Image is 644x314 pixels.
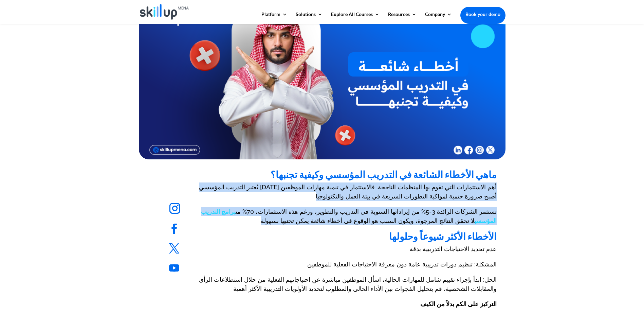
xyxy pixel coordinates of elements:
strong: التركيز على الكم بدلاً من الكيف [420,300,497,308]
a: Book your demo [460,7,505,22]
p: يُعتبر التدريب المؤسسي [DATE] أهم الاستثمارات التي تقوم بها المنظمات الناجحة. فالاستثمار في تنمية... [198,182,497,207]
a: Follow on Youtube [164,258,184,278]
iframe: Chat Widget [531,241,644,314]
a: Solutions [296,12,323,23]
a: Company [425,12,452,23]
a: Explore All Courses [331,12,380,23]
a: Resources [388,12,417,23]
a: Follow on Instagram [164,197,186,219]
p: عدم تحديد الاحتياجات التدريبية بدقة [198,244,497,260]
a: Follow on X [164,238,184,259]
p: تستثمر الشركات الرائدة 3-5% من إيراداتها السنوية في التدريب والتطوير، ورغم هذه الاستثمارات، 70% م... [198,207,497,231]
p: المشكلة: تنظيم دورات تدريبية عامة دون معرفة الاحتياجات الفعلية للموظفين [198,260,497,275]
img: أخطاء شائعة في التدريب المؤسسي وكيفية تجنبها [139,2,505,159]
a: Platform [261,12,287,23]
img: Skillup Mena [140,4,189,20]
a: برامج التدريب المؤسسي [201,208,497,224]
h2: ماهي الأخطاء الشائعة في التدريب المؤسسي وكيفية تجنبها؟ [198,170,497,182]
h2: الأخطاء الأكثر شيوعاً وحلولها [198,231,497,244]
a: Follow on Facebook [164,219,184,239]
p: الحل: ابدأ بإجراء تقييم شامل للمهارات الحالية، اسأل الموظفين مباشرة عن احتياجاتهم الفعلية من خلال... [198,275,497,299]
